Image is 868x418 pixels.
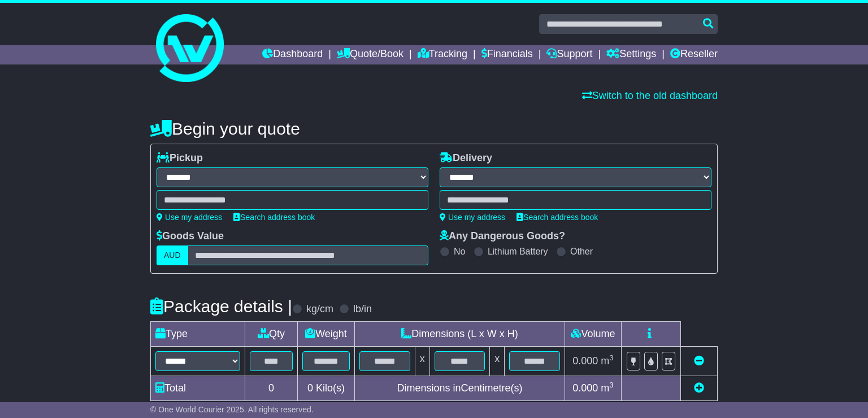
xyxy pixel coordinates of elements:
sup: 3 [609,381,614,389]
label: No [454,246,465,257]
label: Pickup [157,152,203,165]
h4: Begin your quote [150,119,718,138]
a: Financials [481,45,533,64]
td: Weight [298,322,355,347]
td: x [415,347,429,376]
span: 0.000 [572,382,598,394]
td: Type [151,322,245,347]
td: Dimensions in Centimetre(s) [354,376,565,401]
a: Quote/Book [337,45,403,64]
td: x [490,347,505,376]
sup: 3 [609,354,614,362]
label: kg/cm [306,303,333,316]
a: Search address book [233,213,315,222]
span: 0 [307,382,313,394]
a: Settings [606,45,656,64]
a: Dashboard [262,45,323,64]
span: 0.000 [572,355,598,367]
label: Any Dangerous Goods? [440,230,565,243]
span: © One World Courier 2025. All rights reserved. [150,405,314,414]
a: Reseller [670,45,718,64]
label: lb/in [353,303,372,316]
span: m [601,382,614,394]
td: Volume [565,322,621,347]
td: Qty [245,322,298,347]
h4: Package details | [150,297,292,316]
a: Search address book [517,213,598,222]
label: AUD [157,245,188,265]
label: Lithium Battery [488,246,548,257]
label: Other [570,246,593,257]
a: Support [546,45,592,64]
a: Switch to the old dashboard [582,90,718,101]
label: Goods Value [157,230,224,243]
label: Delivery [440,152,492,165]
span: m [601,355,614,367]
a: Use my address [157,213,222,222]
td: 0 [245,376,298,401]
a: Tracking [418,45,467,64]
td: Kilo(s) [298,376,355,401]
td: Dimensions (L x W x H) [354,322,565,347]
a: Add new item [694,382,704,394]
a: Remove this item [694,355,704,367]
a: Use my address [440,213,505,222]
td: Total [151,376,245,401]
